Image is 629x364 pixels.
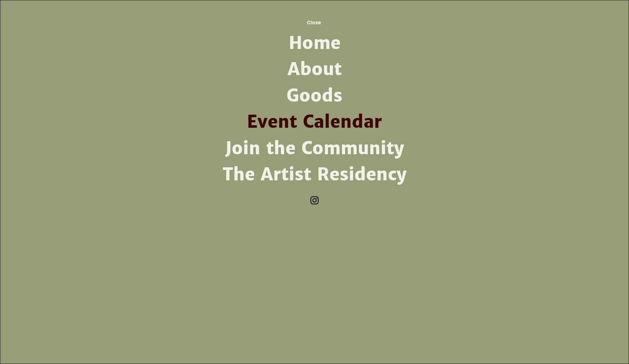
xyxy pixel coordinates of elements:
a: The Artist Residency [220,161,409,188]
span: Close [307,20,321,25]
button: Close [294,15,333,30]
a: Event Calendar [220,109,409,135]
a: Home [220,30,409,56]
nav: Site [220,30,409,188]
a: Join the Community [220,135,409,161]
a: Goods [220,83,409,109]
a: About [220,56,409,82]
ul: Social Bar [309,195,320,206]
img: Instagram [309,195,320,206]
